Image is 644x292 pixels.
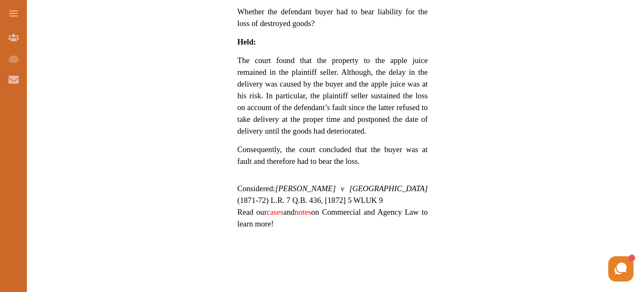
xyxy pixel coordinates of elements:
span: Consequently, the court concluded that the buyer was at fault and therefore had to bear the loss. [238,145,428,166]
span: The court found that the property to the apple juice remained in the plaintiff seller. Although, ... [238,56,428,135]
iframe: HelpCrunch [442,254,636,284]
span: Considered: (1871-72) L.R. 7 Q.B. 436, [1872] 5 WLUK 9 [238,184,428,205]
a: notes [295,208,311,216]
span: Read our and on Commercial and Agency Law to learn more! [238,208,428,228]
a: cases [267,208,283,216]
strong: Held: [238,37,256,46]
em: [PERSON_NAME] v [GEOGRAPHIC_DATA] [275,184,428,193]
iframe: Reviews Badge Ribbon Widget [451,3,611,22]
span: Whether the defendant buyer had to bear liability for the loss of destroyed goods? [238,7,428,28]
